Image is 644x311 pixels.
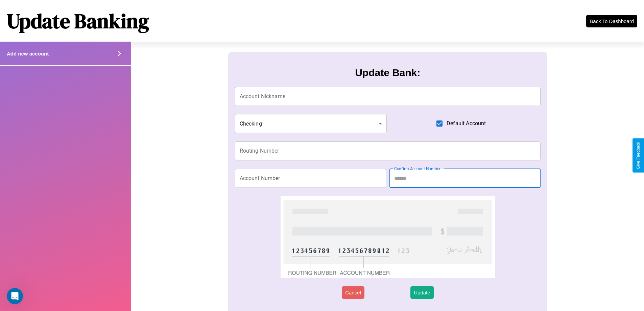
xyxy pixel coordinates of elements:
[586,15,637,27] button: Back To Dashboard
[7,288,23,304] iframe: Intercom live chat
[355,67,420,79] h3: Update Bank:
[394,166,440,172] label: Confirm Account Number
[636,142,641,169] div: Give Feedback
[410,286,433,299] button: Update
[342,286,364,299] button: Cancel
[7,7,149,35] h1: Update Banking
[7,51,49,57] h4: Add new account
[447,119,486,128] span: Default Account
[235,114,387,133] div: Checking
[281,196,495,278] img: check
